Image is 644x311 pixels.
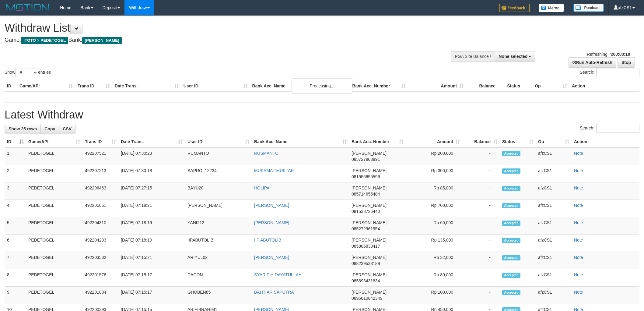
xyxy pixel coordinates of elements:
[112,80,181,92] th: Date Trans.
[532,80,569,92] th: Op
[75,80,112,92] th: Trans ID
[572,136,639,147] th: Action
[82,235,118,252] td: 492204283
[5,136,26,147] th: ID: activate to sort column descending
[574,220,583,225] a: Note
[185,182,252,200] td: BAYU20
[5,200,26,217] td: 4
[118,165,185,182] td: [DATE] 07:30:18
[574,203,583,208] a: Note
[502,203,520,208] span: Accepted
[406,217,462,235] td: Rp 60,000
[574,151,583,156] a: Note
[118,217,185,235] td: [DATE] 07:18:19
[462,217,500,235] td: -
[500,136,536,147] th: Status: activate to sort column ascending
[536,235,572,252] td: afzCS1
[352,255,387,260] span: [PERSON_NAME]
[352,238,387,242] span: [PERSON_NAME]
[352,168,387,173] span: [PERSON_NAME]
[26,235,82,252] td: PEDETOGEL
[254,186,272,190] a: HOLIPAH
[252,136,349,147] th: Bank Acc. Name: activate to sort column ascending
[406,147,462,165] td: Rp 200,000
[352,296,382,301] span: Copy 0895610842349 to clipboard
[352,272,387,277] span: [PERSON_NAME]
[569,80,639,92] th: Action
[406,136,462,147] th: Amount: activate to sort column ascending
[185,235,252,252] td: IIPABUTOLIB
[587,52,630,57] span: Refreshing in:
[499,54,528,59] span: None selected
[185,287,252,304] td: GHOBEN85
[462,287,500,304] td: -
[502,151,520,156] span: Accepted
[254,238,281,242] a: IIP ABUTOLIB
[254,151,278,156] a: RUSMANTO
[254,272,302,277] a: SYARIF HIDAYATULLAH
[5,217,26,235] td: 5
[536,217,572,235] td: afzCS1
[181,80,250,92] th: User ID
[406,182,462,200] td: Rp 85,000
[406,235,462,252] td: Rp 135,000
[352,174,380,179] span: Copy 081555655596 to clipboard
[82,165,118,182] td: 492207213
[451,51,495,62] div: PGA Site Balance /
[82,200,118,217] td: 492205061
[5,80,17,92] th: ID
[118,269,185,287] td: [DATE] 07:15:17
[5,124,41,134] a: Show 25 rows
[502,255,520,260] span: Accepted
[82,252,118,269] td: 492203532
[17,80,75,92] th: Game/API
[502,273,520,278] span: Accepted
[5,147,26,165] td: 1
[63,126,72,131] span: CSV
[462,200,500,217] td: -
[26,287,82,304] td: PEDETOGEL
[292,78,352,94] div: Processing...
[352,261,380,266] span: Copy 088239533189 to clipboard
[82,269,118,287] td: 492201576
[466,80,505,92] th: Balance
[462,269,500,287] td: -
[352,278,380,283] span: Copy 085693431834 to clipboard
[26,147,82,165] td: PEDETOGEL
[574,238,583,242] a: Note
[118,147,185,165] td: [DATE] 07:30:23
[26,269,82,287] td: PEDETOGEL
[254,290,294,295] a: BAHTIAR SAPUTRA
[185,136,252,147] th: User ID: activate to sort column ascending
[352,192,380,196] span: Copy 085714655484 to clipboard
[352,226,380,231] span: Copy 085272961954 to clipboard
[5,165,26,182] td: 2
[406,165,462,182] td: Rp 300,000
[580,68,639,77] label: Search:
[618,57,635,68] a: Stop
[352,244,380,249] span: Copy 085886838417 to clipboard
[613,52,630,57] strong: 00:00:10
[118,200,185,217] td: [DATE] 07:18:21
[536,165,572,182] td: afzCS1
[462,252,500,269] td: -
[573,4,604,12] img: panduan.png
[21,37,68,44] span: ITOTO > PEDETOGEL
[26,136,82,147] th: Game/API: activate to sort column ascending
[254,220,289,225] a: [PERSON_NAME]
[536,200,572,217] td: afzCS1
[118,252,185,269] td: [DATE] 07:15:21
[185,200,252,217] td: [PERSON_NAME]
[569,57,616,68] a: Run Auto-Refresh
[536,182,572,200] td: afzCS1
[250,80,350,92] th: Bank Acc. Name
[185,165,252,182] td: SAPROL12234
[406,200,462,217] td: Rp 700,000
[536,287,572,304] td: afzCS1
[350,80,408,92] th: Bank Acc. Number
[349,136,406,147] th: Bank Acc. Number: activate to sort column ascending
[26,182,82,200] td: PEDETOGEL
[502,221,520,226] span: Accepted
[462,147,500,165] td: -
[40,124,59,134] a: Copy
